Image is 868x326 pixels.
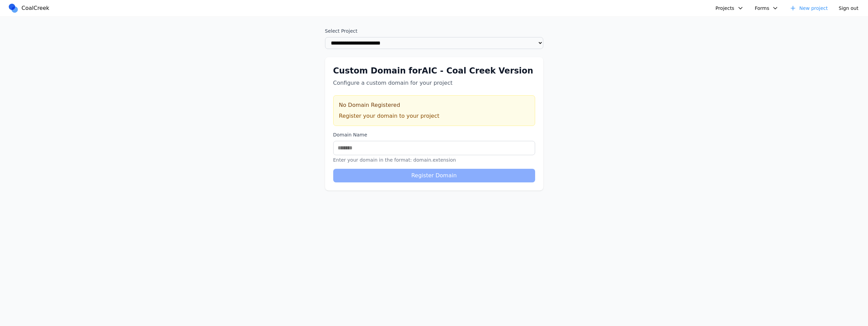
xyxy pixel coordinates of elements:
[333,65,535,76] h1: Custom Domain for AIC - Coal Creek Version
[835,3,863,14] button: Sign out
[8,3,52,13] a: CoalCreek
[325,28,543,34] label: Select Project
[785,3,832,14] a: New project
[21,4,49,12] span: CoalCreek
[711,3,748,14] button: Projects
[339,112,529,120] p: Register your domain to your project
[333,79,535,87] p: Configure a custom domain for your project
[751,3,783,14] button: Forms
[333,169,535,182] button: Register Domain
[339,101,529,109] h3: No Domain Registered
[333,157,535,163] p: Enter your domain in the format: domain.extension
[333,131,535,138] label: Domain Name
